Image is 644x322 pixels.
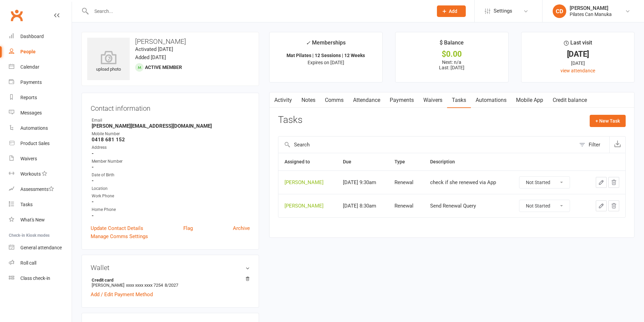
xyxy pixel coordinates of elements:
[9,182,72,197] a: Assessments
[447,92,471,108] a: Tasks
[92,185,250,192] div: Location
[419,92,447,108] a: Waivers
[287,53,365,58] strong: Mat Pilates | 12 Sessions | 12 Weeks
[87,51,130,73] div: upload photo
[92,150,250,157] strong: -
[92,158,250,165] div: Member Number
[8,7,25,24] a: Clubworx
[511,92,548,108] a: Mobile App
[92,123,250,129] strong: [PERSON_NAME][EMAIL_ADDRESS][DOMAIN_NAME]
[9,90,72,105] a: Reports
[471,92,511,108] a: Automations
[570,5,612,11] div: [PERSON_NAME]
[564,38,592,51] div: Last visit
[87,38,253,45] h3: [PERSON_NAME]
[92,213,250,219] strong: -
[20,64,39,70] div: Calendar
[20,245,62,250] div: General attendance
[348,92,385,108] a: Attendance
[20,186,54,192] div: Assessments
[126,283,163,288] span: xxxx xxxx xxxx 7254
[440,38,464,51] div: $ Balance
[306,38,346,51] div: Memberships
[233,224,250,232] a: Archive
[92,144,250,151] div: Address
[385,92,419,108] a: Payments
[92,117,250,124] div: Email
[284,180,331,185] div: [PERSON_NAME]
[590,115,626,127] button: + New Task
[135,54,166,60] time: Added [DATE]
[9,255,72,271] a: Roll call
[278,137,576,153] input: Search
[560,68,595,73] a: view attendance
[20,202,33,207] div: Tasks
[9,151,72,166] a: Waivers
[576,137,609,153] button: Filter
[20,141,50,146] div: Product Sales
[589,141,600,149] div: Filter
[92,193,250,199] div: Work Phone
[9,44,72,59] a: People
[20,156,37,161] div: Waivers
[20,79,42,85] div: Payments
[9,75,72,90] a: Payments
[388,153,424,171] th: Type
[20,171,41,177] div: Workouts
[394,180,418,185] div: Renewal
[402,51,502,58] div: $0.00
[20,49,36,54] div: People
[9,197,72,212] a: Tasks
[92,199,250,205] strong: -
[528,59,628,67] div: [DATE]
[320,92,348,108] a: Comms
[494,3,512,19] span: Settings
[91,102,250,112] h3: Contact information
[20,217,45,222] div: What's New
[306,40,310,46] i: ✓
[20,125,48,131] div: Automations
[394,203,418,209] div: Renewal
[9,59,72,75] a: Calendar
[308,60,344,65] span: Expires on [DATE]
[449,8,457,14] span: Add
[91,264,250,271] h3: Wallet
[91,290,153,299] a: Add / Edit Payment Method
[9,29,72,44] a: Dashboard
[92,278,246,283] strong: Credit card
[9,136,72,151] a: Product Sales
[270,92,297,108] a: Activity
[183,224,193,232] a: Flag
[20,95,37,100] div: Reports
[278,115,302,125] h3: Tasks
[92,137,250,143] strong: 0418 681 152
[430,203,507,209] div: Send Renewal Query
[9,271,72,286] a: Class kiosk mode
[343,203,383,209] div: [DATE] 8:30am
[91,232,148,240] a: Manage Comms Settings
[424,153,513,171] th: Description
[9,212,72,228] a: What's New
[92,172,250,178] div: Date of Birth
[343,180,383,185] div: [DATE] 9:30am
[135,46,173,52] time: Activated [DATE]
[553,4,566,18] div: CD
[528,51,628,58] div: [DATE]
[91,224,143,232] a: Update Contact Details
[437,5,466,17] button: Add
[92,131,250,137] div: Mobile Number
[337,153,389,171] th: Due
[548,92,592,108] a: Credit balance
[9,166,72,182] a: Workouts
[92,207,250,213] div: Home Phone
[9,240,72,255] a: General attendance kiosk mode
[89,6,428,16] input: Search...
[20,260,36,266] div: Roll call
[284,203,331,209] div: [PERSON_NAME]
[430,180,507,185] div: check if she renewed via App
[20,110,42,115] div: Messages
[92,178,250,184] strong: -
[20,34,44,39] div: Dashboard
[570,11,612,17] div: Pilates Can Manuka
[402,59,502,70] p: Next: n/a Last: [DATE]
